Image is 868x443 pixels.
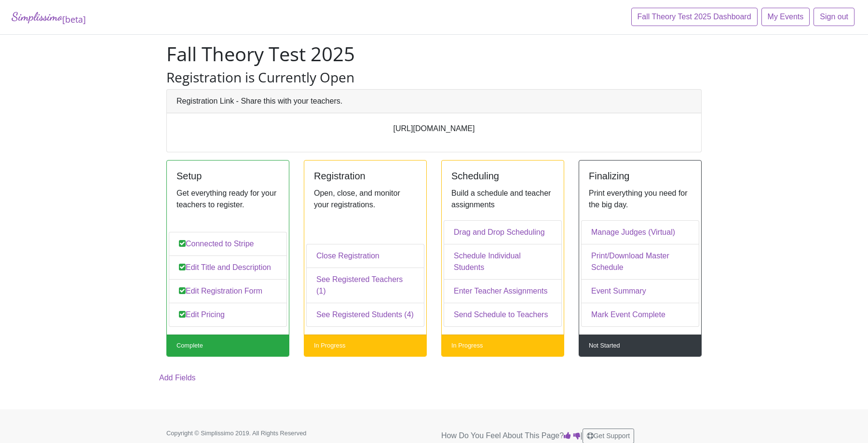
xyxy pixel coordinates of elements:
h1: Fall Theory Test 2025 [166,42,702,66]
a: Print/Download Master Schedule [581,244,699,280]
a: Edit Registration Form [169,279,287,303]
a: Edit Pricing [169,303,287,327]
a: Schedule Individual Students [444,244,562,280]
small: In Progress [314,342,345,349]
a: Enter Teacher Assignments [444,279,562,303]
small: In Progress [451,342,483,349]
a: Close Registration [306,244,424,268]
a: Add Fields [159,372,196,384]
div: Registration Link - Share this with your teachers. [167,90,701,113]
a: Fall Theory Test 2025 Dashboard [631,8,758,26]
small: Not Started [589,342,620,349]
h3: Registration is Currently Open [166,69,702,86]
a: Manage Judges (Virtual) [581,220,699,244]
a: Drag and Drop Scheduling [444,220,562,244]
p: [URL][DOMAIN_NAME] [176,123,692,134]
h5: Scheduling [451,170,554,182]
p: Open, close, and monitor your registrations. [314,188,417,211]
h5: Registration [314,170,417,182]
small: Complete [176,342,203,349]
p: Get everything ready for your teachers to register. [176,188,279,211]
p: Build a schedule and teacher assignments [451,188,554,211]
a: Send Schedule to Teachers [444,303,562,327]
a: See Registered Students (4) [306,303,424,327]
a: My Events [761,8,810,26]
p: Copyright © Simplissimo 2019. All Rights Reserved [166,429,335,438]
a: Connected to Stripe [169,232,287,256]
h5: Finalizing [589,170,692,182]
h5: Setup [176,170,279,182]
a: See Registered Teachers (1) [306,268,424,303]
a: Sign out [814,8,854,26]
a: Event Summary [581,279,699,303]
a: Edit Title and Description [169,255,287,280]
a: Simplissimo[beta] [12,8,86,27]
sub: [beta] [62,13,86,25]
a: Mark Event Complete [581,303,699,327]
p: Print everything you need for the big day. [589,188,692,211]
